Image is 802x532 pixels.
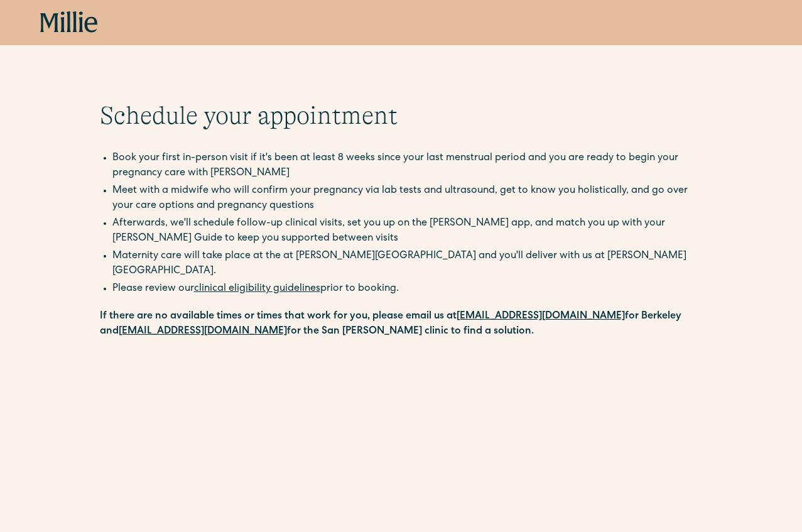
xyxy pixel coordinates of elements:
strong: for the San [PERSON_NAME] clinic to find a solution. [287,327,534,337]
a: clinical eligibility guidelines [194,284,320,294]
li: Afterwards, we'll schedule follow-up clinical visits, set you up on the [PERSON_NAME] app, and ma... [112,216,703,246]
h1: Schedule your appointment [100,100,703,131]
a: [EMAIL_ADDRESS][DOMAIN_NAME] [457,312,625,322]
li: Please review our prior to booking. [112,281,703,296]
li: Meet with a midwife who will confirm your pregnancy via lab tests and ultrasound, get to know you... [112,183,703,214]
li: Book your first in-person visit if it's been at least 8 weeks since your last menstrual period an... [112,151,703,181]
strong: If there are no available times or times that work for you, please email us at [100,312,457,322]
li: Maternity care will take place at the at [PERSON_NAME][GEOGRAPHIC_DATA] and you'll deliver with u... [112,249,703,279]
a: [EMAIL_ADDRESS][DOMAIN_NAME] [119,327,287,337]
